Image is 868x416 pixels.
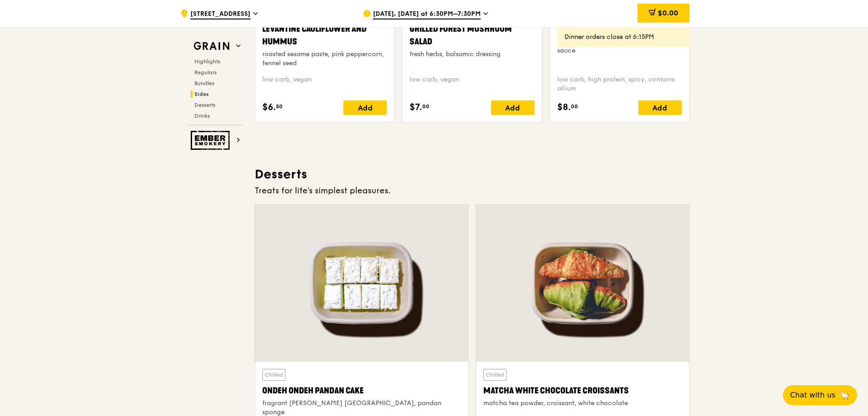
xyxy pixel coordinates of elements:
img: Grain web logo [191,38,232,54]
span: 🦙 [839,390,850,401]
div: fresh herbs, balsamic dressing [410,50,534,59]
div: Dinner orders close at 6:15PM [564,33,682,42]
span: 00 [571,103,578,110]
div: Ondeh Ondeh Pandan Cake [262,384,461,397]
span: Highlights [194,58,220,65]
div: Treats for life's simplest pleasures. [255,184,690,197]
span: Bundles [194,80,214,86]
div: Matcha White Chocolate Croissants [483,384,682,397]
span: Sides [194,91,209,97]
div: Grilled Forest Mushroom Salad [410,23,534,48]
div: Add [638,100,682,115]
div: low carb, vegan [262,75,387,93]
span: Desserts [194,102,215,108]
div: Add [491,100,535,115]
div: Levantine Cauliflower and Hummus [262,23,387,48]
span: Drinks [194,113,210,119]
span: [STREET_ADDRESS] [190,10,251,19]
div: low carb, high protein, spicy, contains allium [557,75,682,93]
div: low carb, vegan [410,75,534,93]
span: Regulars [194,69,217,76]
div: Chilled [483,369,506,381]
span: 00 [422,103,429,110]
div: Add [343,100,387,115]
div: roasted sesame paste, pink peppercorn, fennel seed [262,50,387,68]
span: $6. [262,100,276,114]
span: 50 [276,103,283,110]
img: Ember Smokery web logo [191,131,232,150]
button: Chat with us🦙 [783,385,857,405]
span: [DATE], [DATE] at 6:30PM–7:30PM [373,10,481,19]
span: Chat with us [790,390,835,401]
span: $7. [410,100,422,114]
span: $0.00 [658,9,678,17]
span: $8. [557,100,571,114]
div: matcha tea powder, croissant, white chocolate [483,399,682,408]
div: Chilled [262,369,285,381]
h3: Desserts [255,166,690,182]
